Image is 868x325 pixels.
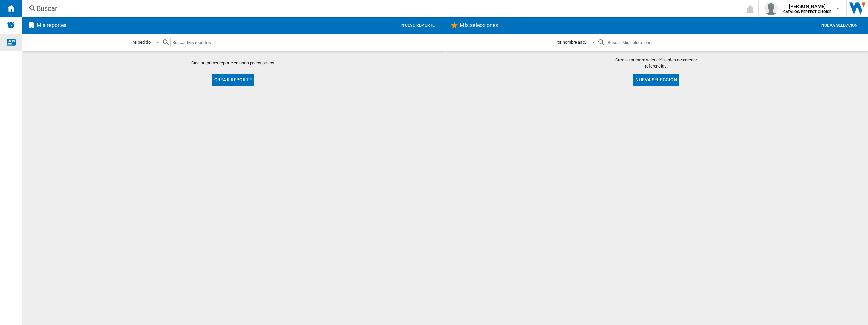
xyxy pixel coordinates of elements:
[191,60,275,66] span: Cree su primer reporte en unos pocos pasos.
[783,3,831,10] span: [PERSON_NAME]
[555,40,586,45] div: Por nombre asc.
[212,74,254,86] button: Crear reporte
[132,40,151,45] div: Mi pedido
[458,19,500,32] h2: Mis selecciones
[170,38,335,47] input: Buscar Mis reportes
[817,19,862,32] button: Nueva selección
[609,57,704,69] span: Cree su primera selección antes de agregar referencias.
[35,19,68,32] h2: Mis reportes
[397,19,439,32] button: Nuevo reporte
[783,9,831,14] b: CATALOG PERFECT CHOICE
[633,74,679,86] button: Nueva selección
[764,2,778,15] img: profile.jpg
[7,21,15,29] img: alerts-logo.svg
[37,4,721,13] div: Buscar
[606,38,758,47] input: Buscar Mis selecciones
